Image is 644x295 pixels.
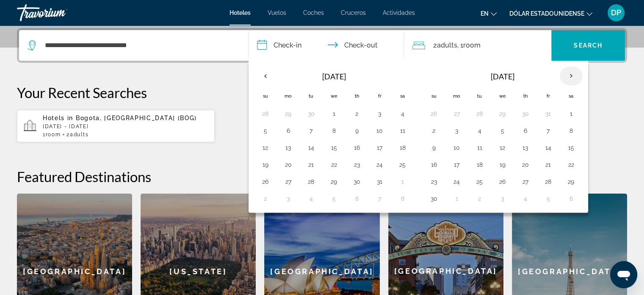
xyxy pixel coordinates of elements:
[350,108,364,120] button: Day 2
[396,193,409,205] button: Day 8
[560,66,583,86] button: Next month
[43,115,73,121] span: Hotels in
[17,84,627,101] p: Your Recent Searches
[70,132,88,138] span: Adults
[259,142,272,154] button: Day 12
[304,176,318,188] button: Day 28
[304,108,318,120] button: Day 30
[43,132,61,138] span: 1
[605,4,627,22] button: Menú de usuario
[229,9,251,16] a: Hoteles
[303,9,324,16] a: Coches
[542,159,555,171] button: Day 21
[249,30,404,61] button: Check in and out dates
[519,176,532,188] button: Day 27
[509,7,592,20] button: Cambiar moneda
[473,125,486,137] button: Day 4
[327,108,341,120] button: Day 1
[519,108,532,120] button: Day 30
[404,30,551,61] button: Travelers: 2 adults, 0 children
[427,142,441,154] button: Day 9
[427,108,441,120] button: Day 26
[373,125,387,137] button: Day 10
[610,261,637,288] iframe: Botón para iniciar la ventana de mensajería
[450,108,464,120] button: Day 27
[396,176,409,188] button: Day 1
[496,159,509,171] button: Day 19
[427,176,441,188] button: Day 23
[259,108,272,120] button: Day 28
[396,159,409,171] button: Day 25
[519,193,532,205] button: Day 4
[282,108,295,120] button: Day 29
[327,176,341,188] button: Day 29
[43,124,208,129] p: [DATE] - [DATE]
[427,125,441,137] button: Day 2
[259,193,272,205] button: Day 2
[350,125,364,137] button: Day 9
[564,108,578,120] button: Day 1
[341,9,366,16] a: Cruceros
[611,8,621,17] font: DP
[350,176,364,188] button: Day 30
[542,125,555,137] button: Day 7
[268,9,286,16] a: Vuelos
[564,125,578,137] button: Day 8
[282,193,295,205] button: Day 3
[396,142,409,154] button: Day 18
[463,41,480,49] span: Room
[254,66,277,86] button: Previous month
[373,108,387,120] button: Day 3
[473,142,486,154] button: Day 11
[327,159,341,171] button: Day 22
[473,159,486,171] button: Day 18
[259,176,272,188] button: Day 26
[259,159,272,171] button: Day 19
[564,176,578,188] button: Day 29
[564,159,578,171] button: Day 22
[277,66,391,87] th: [DATE]
[496,176,509,188] button: Day 26
[282,176,295,188] button: Day 27
[473,176,486,188] button: Day 25
[509,10,584,17] font: Dólar estadounidense
[427,193,441,205] button: Day 30
[19,30,625,61] div: Search widget
[373,176,387,188] button: Day 31
[496,125,509,137] button: Day 5
[327,193,341,205] button: Day 5
[481,7,497,20] button: Cambiar idioma
[282,142,295,154] button: Day 13
[17,2,102,24] a: Travorium
[574,42,603,49] span: Search
[327,125,341,137] button: Day 8
[519,125,532,137] button: Day 6
[542,193,555,205] button: Day 5
[282,159,295,171] button: Day 20
[17,168,627,185] h2: Featured Destinations
[542,108,555,120] button: Day 31
[496,193,509,205] button: Day 3
[373,193,387,205] button: Day 7
[383,9,415,16] a: Actividades
[282,125,295,137] button: Day 6
[433,39,457,51] span: 2
[350,142,364,154] button: Day 16
[396,108,409,120] button: Day 4
[450,176,464,188] button: Day 24
[304,142,318,154] button: Day 14
[373,159,387,171] button: Day 24
[450,142,464,154] button: Day 10
[473,193,486,205] button: Day 2
[396,125,409,137] button: Day 11
[427,159,441,171] button: Day 16
[457,39,480,51] span: , 1
[46,132,61,138] span: Room
[519,142,532,154] button: Day 13
[481,10,489,17] font: en
[542,176,555,188] button: Day 28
